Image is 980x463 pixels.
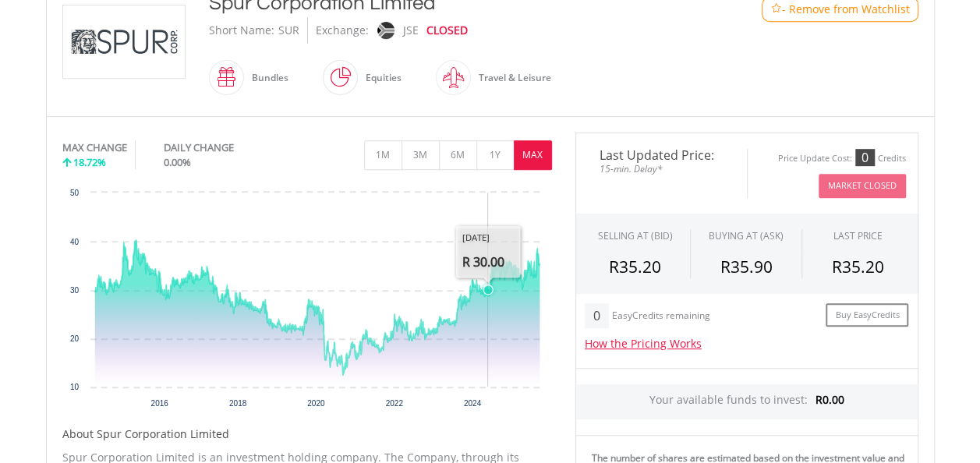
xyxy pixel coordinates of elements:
div: CLOSED [426,17,468,44]
text: 20 [69,334,79,343]
text: 10 [69,383,79,391]
text: 2022 [385,399,403,408]
button: 1Y [476,140,515,170]
span: BUYING AT (ASK) [709,229,784,242]
span: R35.20 [609,256,661,277]
div: Short Name: [209,17,274,44]
a: Buy EasyCredits [826,303,908,327]
div: LAST PRICE [833,229,883,242]
div: Your available funds to invest: [576,384,918,419]
img: jse.png [377,22,394,39]
text: 2020 [307,399,325,408]
div: SELLING AT (BID) [597,229,672,242]
button: 6M [439,140,477,170]
h5: About Spur Corporation Limited [62,426,552,442]
div: Equities [358,59,402,97]
div: EasyCredits remaining [612,310,710,323]
text: 2024 [463,399,481,408]
span: 0.00% [164,155,191,169]
text: 2016 [150,399,168,408]
span: 18.72% [73,155,106,169]
text: 30 [69,286,79,295]
div: MAX CHANGE [62,140,127,155]
a: How the Pricing Works [585,336,702,351]
img: Watchlist [770,3,782,15]
span: R0.00 [815,392,844,407]
div: Travel & Leisure [471,59,551,97]
button: 1M [364,140,402,170]
div: JSE [403,17,419,44]
div: Credits [878,153,906,164]
svg: Interactive chart [62,185,552,419]
div: SUR [278,17,299,44]
div: DAILY CHANGE [164,140,286,155]
span: - Remove from Watchlist [782,2,910,17]
span: Last Updated Price: [588,149,735,161]
div: Chart. Highcharts interactive chart. [62,185,552,419]
text: 50 [69,189,79,197]
div: Price Update Cost: [778,153,852,164]
span: R35.20 [832,256,884,277]
div: Exchange: [316,17,369,44]
button: 3M [402,140,440,170]
div: 0 [855,149,875,166]
text: 40 [69,238,79,246]
div: Bundles [244,59,288,97]
span: R35.90 [720,256,772,277]
img: EQU.ZA.SUR.png [65,5,182,78]
text: 2018 [228,399,246,408]
button: Market Closed [819,174,906,198]
div: 0 [585,303,609,328]
span: 15-min. Delay* [588,161,735,176]
button: MAX [514,140,552,170]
